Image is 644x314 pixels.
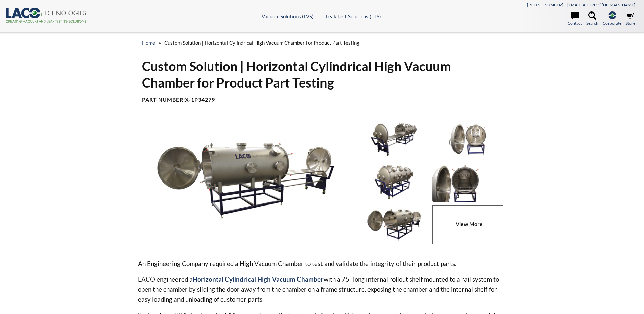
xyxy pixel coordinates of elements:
a: Search [586,11,598,26]
h4: Part Number: [142,96,502,103]
img: Custom Solution | Horizontal Cylindrical High Vacuum Chamber, doors open, angled view [359,205,429,244]
div: » [142,33,502,52]
img: Custom Solution | Horizontal Cylindrical High Vacuum Chamber, angled rear view [359,163,429,202]
img: Custom Solution | Horizontal Cylindrical High Vacuum Chamber, table out [359,120,429,159]
a: Vacuum Solutions (LVS) [262,13,314,19]
a: [PHONE_NUMBER] [527,2,563,7]
a: Contact [568,11,582,26]
strong: Horizontal Cylindrical High Vacuum Chamber [193,275,324,283]
a: Leak Test Solutions (LTS) [326,13,381,19]
img: Custom Solution | Horizontal Cylindrical High Vacuum Chamber, one door closed, end view [432,163,503,202]
p: LACO engineered a with a 75" long internal rollout shelf mounted to a rail system to open the cha... [138,274,506,305]
span: Corporate [603,20,621,26]
h1: Custom Solution | Horizontal Cylindrical High Vacuum Chamber for Product Part Testing [142,58,502,91]
a: home [142,40,155,46]
img: Custom Solution | Horizontal Cylindrical High Vacuum Chamber, doors open, side view [138,120,354,241]
a: [EMAIL_ADDRESS][DOMAIN_NAME] [567,2,635,7]
b: X-1P34279 [185,96,215,103]
p: An Engineering Company required a High Vacuum Chamber to test and validate the integrity of their... [138,259,506,269]
img: Custom Solution | Horizontal Cylindrical High Vacuum Chamber, doors open, end view [432,120,503,159]
a: Store [626,11,635,26]
span: Custom Solution | Horizontal Cylindrical High Vacuum Chamber for Product Part Testing [164,40,359,46]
